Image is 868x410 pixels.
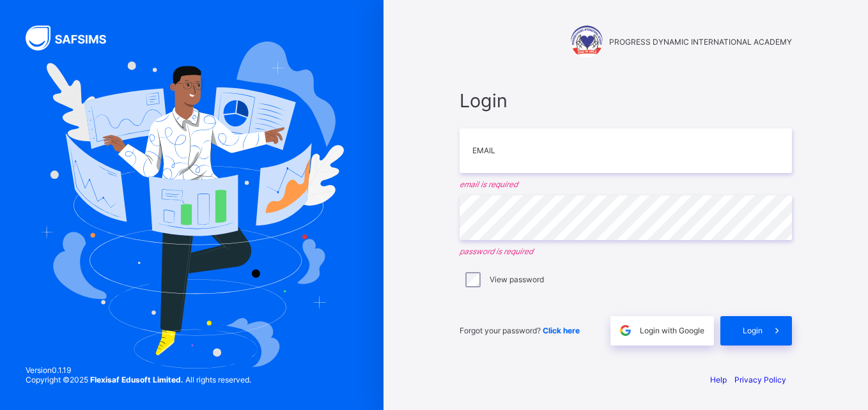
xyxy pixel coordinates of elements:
em: email is required [460,179,792,189]
img: Hero Image [40,42,344,368]
span: Login [743,326,763,335]
img: google.396cfc9801f0270233282035f929180a.svg [618,323,633,338]
span: PROGRESS DYNAMIC INTERNATIONAL ACADEMY [609,37,792,47]
label: View password [490,275,544,284]
span: Version 0.1.19 [26,365,251,375]
span: Forgot your password? [460,326,580,335]
span: Login [460,89,792,112]
span: Copyright © 2025 All rights reserved. [26,375,251,384]
a: Help [710,375,727,384]
a: Privacy Policy [734,375,786,384]
span: Login with Google [640,326,704,335]
em: password is required [460,247,792,256]
a: Click here [543,326,580,335]
img: SAFSIMS Logo [26,26,121,50]
strong: Flexisaf Edusoft Limited. [90,375,183,384]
